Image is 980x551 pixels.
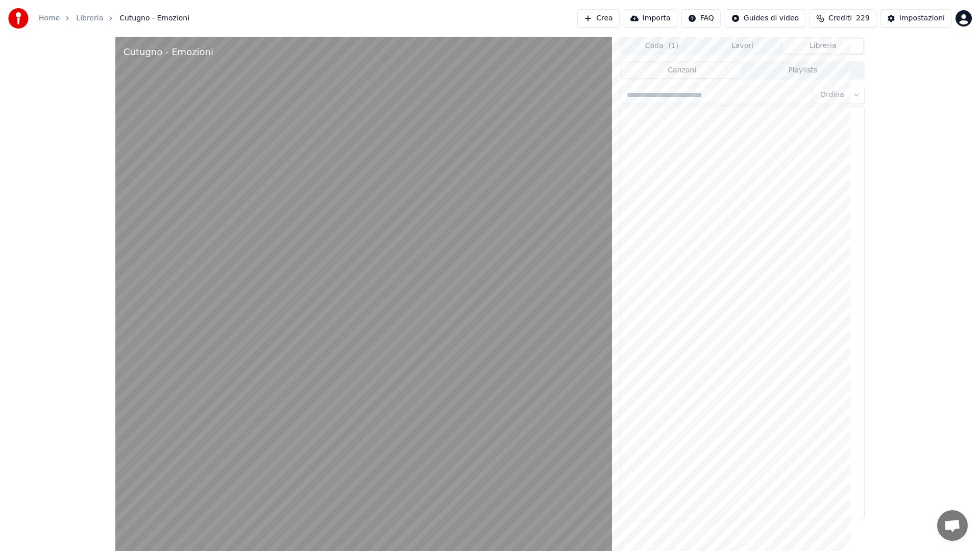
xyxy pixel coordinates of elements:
[624,9,677,28] button: Importa
[39,13,189,23] nav: breadcrumb
[937,510,968,541] a: Aprire la chat
[880,9,951,28] button: Impostazioni
[119,13,189,23] span: Cutugno - Emozioni
[828,13,852,23] span: Crediti
[899,13,945,23] div: Impostazioni
[622,39,702,54] button: Coda
[39,13,60,23] a: Home
[577,9,619,28] button: Crea
[782,39,863,54] button: Libreria
[820,90,844,100] span: Ordina
[702,39,783,54] button: Lavori
[725,9,805,28] button: Guides di video
[856,13,870,23] span: 229
[669,41,679,51] span: ( 1 )
[8,8,29,29] img: youka
[742,63,863,78] button: Playlists
[76,13,103,23] a: Libreria
[681,9,721,28] button: FAQ
[124,45,213,59] div: Cutugno - Emozioni
[622,63,743,78] button: Canzoni
[810,9,876,28] button: Crediti229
